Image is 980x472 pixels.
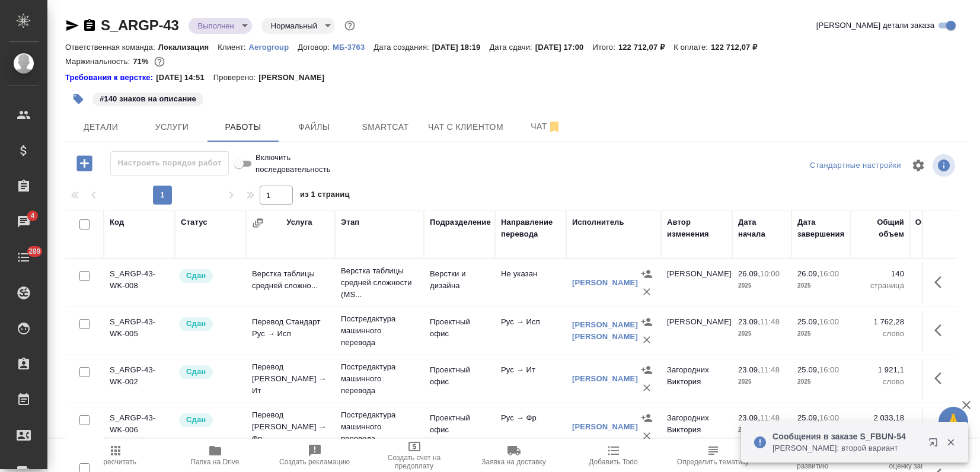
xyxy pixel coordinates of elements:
[246,262,335,304] td: Верстка таблицы средней сложно...
[191,458,240,466] span: Папка на Drive
[249,42,298,52] a: Aerogroup
[341,313,418,349] p: Постредактура машинного перевода
[286,120,343,135] span: Файлы
[797,376,845,388] p: 2025
[261,18,335,34] div: Выполнен
[738,424,786,436] p: 2025
[178,316,240,332] div: Менеджер проверил работу исполнителя, передает ее на следующий этап
[333,43,374,52] p: МБ-3763
[816,20,934,31] span: [PERSON_NAME] детали заказа
[104,406,175,448] td: S_ARGP-43-WK-006
[663,439,763,472] button: Определить тематику
[65,18,79,33] button: Скопировать ссылку для ЯМессенджера
[341,361,418,397] p: Постредактура машинного перевода
[181,216,208,228] div: Статус
[638,331,656,349] button: Удалить
[916,364,975,376] p: 1 921,1
[916,328,975,340] p: слово
[186,366,206,378] p: Сдан
[72,120,129,135] span: Детали
[572,278,638,287] a: [PERSON_NAME]
[927,364,956,393] button: Здесь прячутся важные кнопки
[760,413,780,422] p: 11:48
[661,406,732,448] td: Загородних Виктория
[916,316,975,328] p: 1 762,28
[104,262,175,304] td: S_ARGP-43-WK-008
[186,270,206,282] p: Сдан
[819,317,839,326] p: 16:00
[186,318,206,330] p: Сдан
[100,93,196,105] p: #140 знаков на описание
[178,412,240,428] div: Менеджер проверил работу исполнителя, передает ее на следующий этап
[589,458,637,466] span: Добавить Todo
[738,376,786,388] p: 2025
[916,412,975,424] p: 2 033,18
[133,57,151,66] p: 71%
[428,120,503,135] span: Чат с клиентом
[518,119,574,134] span: Чат
[246,355,335,403] td: Перевод [PERSON_NAME] → Ит
[495,358,566,400] td: Рус → Ит
[178,364,240,380] div: Менеджер проверил работу исполнителя, передает ее на следующий этап
[424,406,495,448] td: Проектный офис
[797,365,819,374] p: 25.09,
[66,439,165,472] button: Пересчитать
[927,316,956,345] button: Здесь прячутся важные кнопки
[572,320,638,341] a: [PERSON_NAME] [PERSON_NAME]
[432,43,490,52] p: [DATE] 18:19
[677,458,749,466] span: Определить тематику
[68,151,101,176] button: Добавить работу
[286,216,312,228] div: Услуга
[819,269,839,278] p: 16:00
[110,216,124,228] div: Код
[342,18,357,33] button: Доп статусы указывают на важность/срочность заказа
[357,120,414,135] span: Smartcat
[564,439,663,472] button: Добавить Todo
[94,458,136,466] span: Пересчитать
[638,379,656,397] button: Удалить
[21,245,48,257] span: 289
[424,310,495,352] td: Проектный офис
[186,414,206,426] p: Сдан
[667,216,726,240] div: Автор изменения
[916,268,975,280] p: 140
[65,72,156,84] a: Требования к верстке:
[165,439,265,472] button: Папка на Drive
[194,21,238,31] button: Выполнен
[501,216,560,240] div: Направление перевода
[760,317,780,326] p: 11:48
[673,43,711,52] p: К оплате:
[152,54,167,69] button: 16264.45 RUB; 157.83 USD;
[252,217,264,229] button: Сгруппировать
[365,439,464,472] button: Создать счет на предоплату
[857,328,904,340] p: слово
[797,280,845,292] p: 2025
[592,43,618,52] p: Итого:
[797,328,845,340] p: 2025
[797,216,845,240] div: Дата завершения
[258,72,333,84] p: [PERSON_NAME]
[341,265,418,301] p: Верстка таблицы средней сложности (MS...
[265,439,365,472] button: Создать рекламацию
[3,207,44,237] a: 4
[857,268,904,280] p: 140
[916,280,975,292] p: страница
[738,317,760,326] p: 23.09,
[760,269,780,278] p: 10:00
[738,413,760,422] p: 23.09,
[246,403,335,451] td: Перевод [PERSON_NAME] → Фр
[938,437,963,448] button: Закрыть
[921,430,950,459] button: Открыть в новой вкладке
[819,365,839,374] p: 16:00
[82,18,97,33] button: Скопировать ссылку
[65,72,156,84] div: Нажми, чтобы открыть папку с инструкцией
[738,328,786,340] p: 2025
[857,216,904,240] div: Общий объем
[424,358,495,400] td: Проектный офис
[495,406,566,448] td: Рус → Фр
[572,374,638,383] a: [PERSON_NAME]
[819,413,839,422] p: 16:00
[638,265,656,283] button: Назначить
[300,187,350,205] span: из 1 страниц
[772,430,921,442] p: Сообщения в заказе S_FBUN-54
